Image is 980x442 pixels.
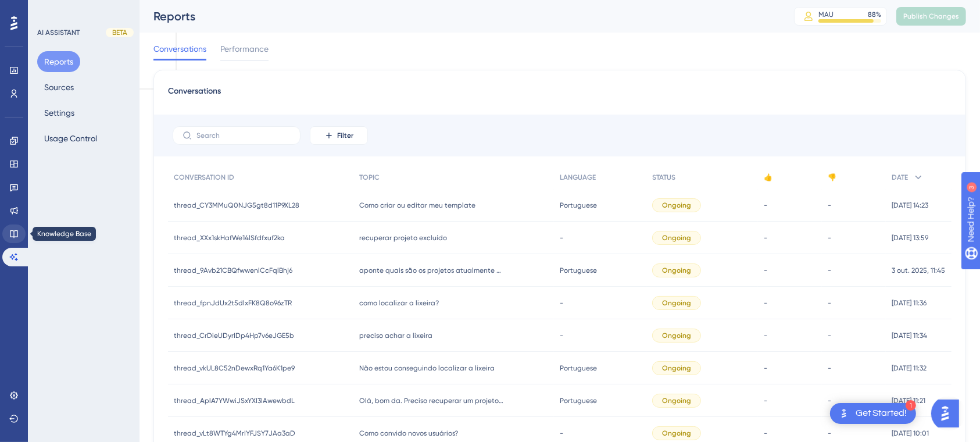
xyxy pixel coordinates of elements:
span: 👎 [828,173,836,182]
span: Não estou conseguindo localizar a lixeira [359,363,495,373]
span: Portuguese [560,396,597,405]
button: Filter [310,126,368,145]
span: DATE [892,173,908,182]
div: MAU [818,10,834,19]
span: Portuguese [560,266,597,275]
span: Ongoing [662,331,691,340]
span: preciso achar a lixeira [359,331,432,340]
iframe: UserGuiding AI Assistant Launcher [931,396,966,431]
button: Usage Control [37,128,104,149]
span: [DATE] 11:34 [892,331,927,340]
span: 3 out. 2025, 11:45 [892,266,945,275]
div: AI ASSISTANT [37,28,80,37]
span: - [560,331,563,340]
div: Reports [153,8,765,24]
span: thread_AplA7YWwiJSxYXI3IAwewbdL [174,396,295,405]
span: - [764,429,767,438]
div: 88 % [868,10,881,19]
div: 1 [906,400,916,411]
span: - [560,298,563,308]
span: Ongoing [662,298,691,308]
span: Como convido novos usuários? [359,429,458,438]
span: Ongoing [662,201,691,210]
span: - [764,396,767,405]
span: - [828,233,831,243]
button: Sources [37,77,81,98]
img: launcher-image-alternative-text [837,407,851,420]
span: thread_CrDieUDyrIDp4Hp7v6eJGE5b [174,331,294,340]
div: Open Get Started! checklist, remaining modules: 1 [830,403,916,424]
span: - [560,233,563,243]
span: Ongoing [662,429,691,438]
span: Portuguese [560,201,597,210]
span: recuperar projeto excluído [359,233,447,243]
span: Ongoing [662,396,691,405]
span: Performance [220,42,269,56]
span: - [560,429,563,438]
span: - [828,331,831,340]
span: Portuguese [560,363,597,373]
span: thread_vLt8WTYg4MrIYFJSY7JAa3aD [174,429,295,438]
span: Conversations [168,84,221,105]
button: Reports [37,51,80,72]
span: Ongoing [662,363,691,373]
span: STATUS [652,173,675,182]
span: [DATE] 14:23 [892,201,928,210]
span: Conversations [153,42,206,56]
span: - [764,298,767,308]
span: [DATE] 10:01 [892,429,929,438]
button: Settings [37,102,81,123]
div: BETA [106,28,134,37]
span: - [828,429,831,438]
span: - [764,363,767,373]
span: aponte quais são os projetos atualmente em atraso indicados no dashboard [359,266,505,275]
span: Como criar ou editar meu template [359,201,475,210]
span: como localizar a lixeira? [359,298,439,308]
div: Get Started! [856,407,907,420]
span: [DATE] 11:36 [892,298,927,308]
span: [DATE] 13:59 [892,233,928,243]
span: - [828,201,831,210]
span: - [828,266,831,275]
div: 3 [81,6,84,15]
span: thread_CY3MMuQ0NJG5gt8d11P9XL28 [174,201,299,210]
span: - [764,201,767,210]
span: [DATE] 11:32 [892,363,927,373]
span: TOPIC [359,173,380,182]
span: CONVERSATION ID [174,173,234,182]
span: - [828,363,831,373]
span: - [764,233,767,243]
span: - [764,331,767,340]
span: - [764,266,767,275]
button: Publish Changes [896,7,966,26]
span: 👍 [764,173,772,182]
span: thread_XXx1skHafWe14lSfdfxuf2ka [174,233,285,243]
span: thread_9Avb21CBQfwwenlCcFqlBhj6 [174,266,292,275]
span: Filter [337,131,353,140]
span: thread_fpnJdUx2t5dlxFK8Q8o96zTR [174,298,292,308]
span: Ongoing [662,233,691,243]
span: [DATE] 11:21 [892,396,925,405]
span: Olá, bom da. Preciso recuperar um projeto apagado. [359,396,505,405]
span: LANGUAGE [560,173,596,182]
span: Need Help? [27,3,73,17]
input: Search [196,131,291,140]
span: Ongoing [662,266,691,275]
span: thread_vkUL8C52nDewxRq1Ya6K1pe9 [174,363,295,373]
span: - [828,298,831,308]
span: Publish Changes [903,12,959,21]
span: - [828,396,831,405]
